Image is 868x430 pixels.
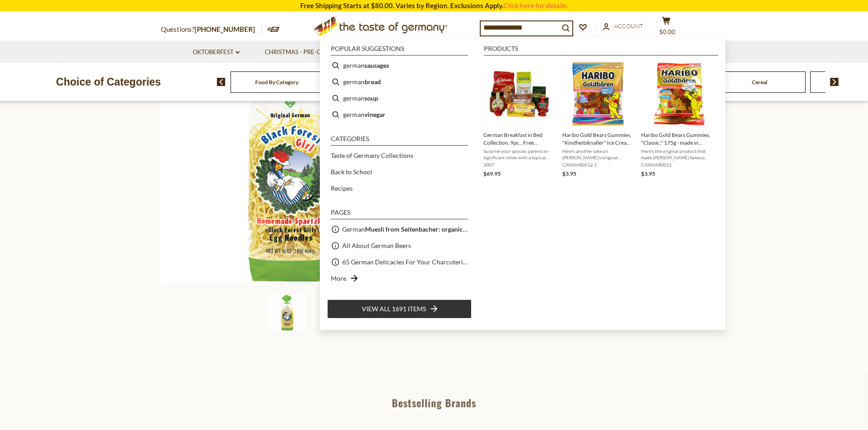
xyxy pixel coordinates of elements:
[562,170,576,177] span: $3.95
[0,398,868,408] div: Bestselling Brands
[365,225,541,233] b: Muesli from Seitenbacher: organic and natural food at its best.
[327,74,472,90] li: german bread
[559,57,637,182] li: Haribo Gold Bears Gummies, "Kindheitsknaller" Ice Cream Flavors, 175g - made in Germany
[484,46,718,56] li: Products
[193,47,240,57] a: Oktoberfest
[269,294,306,331] img: Black Forest Girl Authentic Spaetzle
[641,61,713,178] a: Haribo Gold Bears Gummies, "Classic," 175g - made in [GEOGRAPHIC_DATA]Here's the original product...
[265,47,343,57] a: Christmas - PRE-ORDER
[365,60,389,71] b: sausages
[331,183,353,193] a: Recipes
[327,180,472,197] li: Recipes
[641,170,655,177] span: $3.95
[752,79,767,86] a: Cereal
[320,37,725,330] div: Instant Search Results
[342,224,468,234] a: GermanMuesli from Seitenbacher: organic and natural food at its best.
[327,90,472,106] li: german soup
[483,61,555,178] a: German Breakfast in Bed CollectionGerman Breakfast in Bed Collection, 9pc., Free ShippingSurprise...
[653,16,680,39] button: $0.00
[327,299,472,319] li: View all 1691 items
[327,221,472,238] li: GermanMuesli from Seitenbacher: organic and natural food at its best.
[327,238,472,254] li: All About German Beers
[331,136,468,146] li: Categories
[483,148,555,161] span: Surprise your spouse, parents or significant other with a typical German breakfast in bed. Includ...
[161,18,427,284] img: Black Forest Girl Authentic Spaetzle
[327,164,472,180] li: Back to School
[327,106,472,123] li: german vinegar
[483,162,555,168] span: 3007
[342,224,468,234] span: German
[503,1,568,10] a: Click here for details.
[641,162,713,168] span: CANHAR0012
[830,78,839,86] img: next arrow
[217,78,226,86] img: previous arrow
[255,79,298,86] a: Food By Category
[365,76,381,87] b: bread
[562,162,634,168] span: CANHAR0012-1
[637,57,716,182] li: Haribo Gold Bears Gummies, "Classic," 175g - made in Germany
[342,240,411,251] a: All About German Beers
[562,131,634,147] span: Haribo Gold Bears Gummies, "Kindheitsknaller" Ice Cream Flavors, 175g - made in [GEOGRAPHIC_DATA]
[486,61,552,127] img: German Breakfast in Bed Collection
[562,148,634,161] span: Here's another take on [PERSON_NAME]'s original product that made the brand famous around the wor...
[327,147,472,164] li: Taste of Germany Collections
[342,257,468,267] a: 65 German Delicacies For Your Charcuterie Board
[327,270,472,287] li: More
[562,61,634,178] a: Haribo Gold Bears Gummies, "Kindheitsknaller" Ice Cream Flavors, 175g - made in [GEOGRAPHIC_DATA]...
[327,254,472,270] li: 65 German Delicacies For Your Charcuterie Board
[603,21,643,31] a: Account
[331,46,468,56] li: Popular suggestions
[641,148,713,161] span: Here's the original product that made [PERSON_NAME] famous around the world. Gold Gummy Bears. 5 ...
[362,304,426,314] span: View all 1691 items
[331,150,413,161] a: Taste of Germany Collections
[483,131,555,147] span: German Breakfast in Bed Collection, 9pc., Free Shipping
[483,170,501,177] span: $69.95
[641,131,713,147] span: Haribo Gold Bears Gummies, "Classic," 175g - made in [GEOGRAPHIC_DATA]
[195,25,255,33] a: [PHONE_NUMBER]
[331,167,372,177] a: Back to School
[365,93,378,103] b: soup
[614,22,643,30] span: Account
[365,109,385,120] b: vinegar
[327,57,472,74] li: german sausages
[161,24,262,35] p: Questions?
[659,28,675,35] span: $0.00
[331,209,468,219] li: Pages
[480,57,559,182] li: German Breakfast in Bed Collection, 9pc., Free Shipping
